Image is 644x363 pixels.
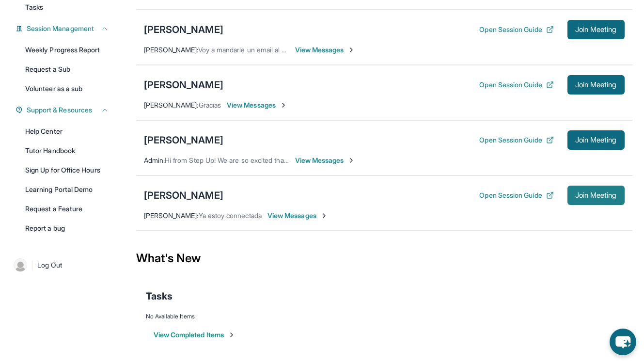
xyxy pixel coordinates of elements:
[347,157,355,164] img: Chevron-Right
[479,190,553,200] button: Open Session Guide
[144,189,223,202] div: [PERSON_NAME]
[19,61,114,78] a: Request a Sub
[146,313,623,320] div: No Available Items
[267,211,328,221] span: View Messages
[144,101,199,109] span: [PERSON_NAME] :
[37,260,63,270] span: Log Out
[19,41,114,59] a: Weekly Progress Report
[479,80,553,90] button: Open Session Guide
[19,80,114,97] a: Volunteer as a sub
[27,24,94,33] span: Session Management
[199,101,221,109] span: Gracias
[479,25,553,34] button: Open Session Guide
[19,142,114,159] a: Tutor Handbook
[19,161,114,179] a: Sign Up for Office Hours
[280,101,287,109] img: Chevron-Right
[347,46,355,54] img: Chevron-Right
[575,192,617,198] span: Join Meeting
[25,2,43,12] span: Tasks
[14,258,27,272] img: user-img
[144,133,223,147] div: [PERSON_NAME]
[19,200,114,218] a: Request a Feature
[136,237,632,280] div: What's New
[199,211,262,220] span: Ya estoy connectada
[144,23,223,36] div: [PERSON_NAME]
[19,220,114,237] a: Report a bug
[479,135,553,145] button: Open Session Guide
[575,27,617,32] span: Join Meeting
[575,82,617,88] span: Join Meeting
[567,20,625,39] button: Join Meeting
[23,105,109,115] button: Support & Resources
[567,130,625,150] button: Join Meeting
[227,100,287,110] span: View Messages
[567,186,625,205] button: Join Meeting
[567,75,625,95] button: Join Meeting
[31,259,33,271] span: |
[320,212,328,220] img: Chevron-Right
[146,289,173,303] span: Tasks
[23,24,109,33] button: Session Management
[198,46,410,54] span: Voy a mandarle un email al programa y le dejo saber si me dicen algo
[144,156,165,164] span: Admin :
[10,254,114,276] a: |Log Out
[144,211,199,220] span: [PERSON_NAME] :
[610,329,636,355] button: chat-button
[295,156,356,165] span: View Messages
[295,45,356,55] span: View Messages
[575,137,617,143] span: Join Meeting
[19,181,114,198] a: Learning Portal Demo
[27,105,92,115] span: Support & Resources
[19,123,114,140] a: Help Center
[154,330,236,340] button: View Completed Items
[144,46,198,54] span: [PERSON_NAME] :
[144,78,223,92] div: [PERSON_NAME]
